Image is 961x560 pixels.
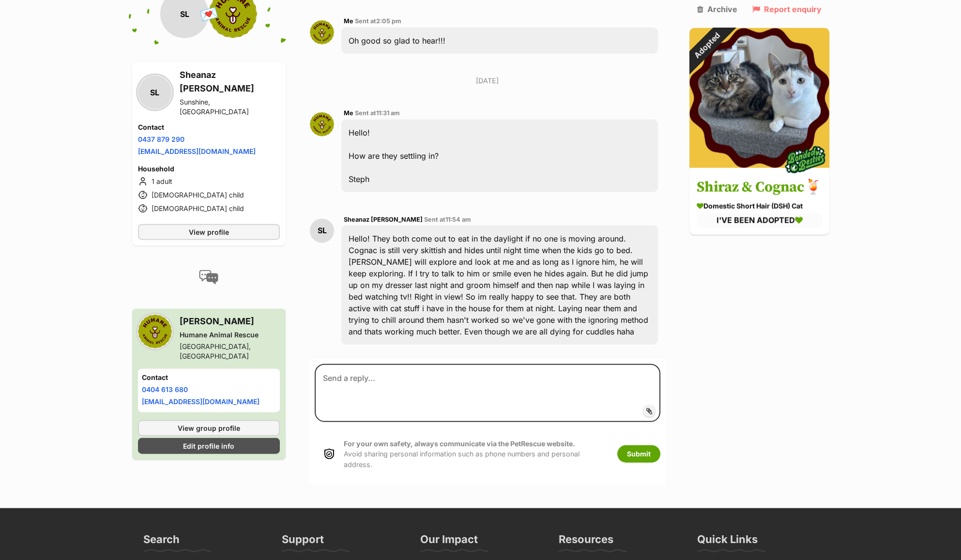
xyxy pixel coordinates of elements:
[344,439,608,469] p: Avoid sharing personal information such as phone numbers and personal address.
[376,17,401,25] span: 2:05 pm
[689,170,829,235] a: Shiraz & Cognac🍹 Domestic Short Hair (DSH) Cat I'VE BEEN ADOPTED
[138,189,280,201] li: [DEMOGRAPHIC_DATA] child
[310,20,334,45] img: Stephanie Gregg profile pic
[138,147,256,155] a: [EMAIL_ADDRESS][DOMAIN_NAME]
[282,532,324,552] h3: Support
[138,420,280,436] a: View group profile
[689,28,829,168] img: Shiraz & Cognac🍹
[752,5,822,14] a: Report enquiry
[198,4,220,25] span: 💌
[199,270,218,285] img: conversation-icon-4a6f8262b818ee0b60e3300018af0b2d0b884aa5de6e9bcb8d3d4eeb1a70a7c4.svg
[180,315,280,328] h3: [PERSON_NAME]
[697,214,822,227] div: I'VE BEEN ADOPTED
[138,438,280,454] a: Edit profile info
[143,532,180,552] h3: Search
[445,216,471,223] span: 11:54 am
[341,120,657,192] div: Hello! How are they settling in? Steph
[559,532,613,552] h3: Resources
[138,76,172,109] div: SL
[697,5,737,14] a: Archive
[180,68,280,95] h3: Sheanaz [PERSON_NAME]
[355,17,401,25] span: Sent at
[138,176,280,187] li: 1 adult
[138,122,280,132] h4: Contact
[344,109,353,117] span: Me
[310,112,334,136] img: Stephanie Gregg profile pic
[376,109,400,117] span: 11:31 am
[138,203,280,214] li: [DEMOGRAPHIC_DATA] child
[344,439,575,448] strong: For your own safety, always communicate via the PetRescue website.
[183,441,234,451] span: Edit profile info
[344,216,423,223] span: Sheanaz [PERSON_NAME]
[341,28,657,54] div: Oh good so glad to hear!!!
[310,76,665,86] p: [DATE]
[697,177,822,199] h3: Shiraz & Cognac🍹
[344,17,353,25] span: Me
[138,164,280,174] h4: Household
[697,201,822,212] div: Domestic Short Hair (DSH) Cat
[781,136,829,184] img: bonded besties
[142,385,188,394] a: 0404 613 680
[310,219,334,243] div: SL
[341,226,657,345] div: Hello! They both come out to eat in the daylight if no one is moving around. Cognac is still very...
[180,330,280,340] div: Humane Animal Rescue
[180,97,280,117] div: Sunshine, [GEOGRAPHIC_DATA]
[689,160,829,170] a: Adopted
[617,445,660,463] button: Submit
[142,397,259,406] a: [EMAIL_ADDRESS][DOMAIN_NAME]
[424,216,471,223] span: Sent at
[355,109,400,117] span: Sent at
[697,532,758,552] h3: Quick Links
[142,373,276,382] h4: Contact
[138,224,280,240] a: View profile
[138,135,184,143] a: 0437 879 290
[189,227,229,237] span: View profile
[138,315,172,348] img: Humane Animal Rescue profile pic
[180,342,280,361] div: [GEOGRAPHIC_DATA], [GEOGRAPHIC_DATA]
[178,423,240,433] span: View group profile
[676,15,737,76] div: Adopted
[420,532,478,552] h3: Our Impact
